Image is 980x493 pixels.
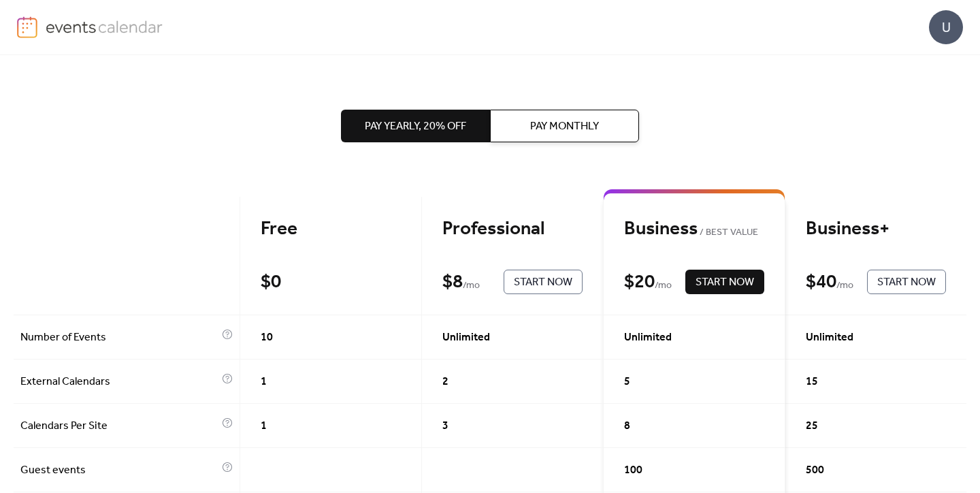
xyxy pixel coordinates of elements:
[877,274,936,291] span: Start Now
[463,278,480,294] span: / mo
[20,330,218,346] span: Number of Events
[698,225,758,241] span: BEST VALUE
[261,270,281,294] div: $ 0
[514,274,572,291] span: Start Now
[261,374,267,390] span: 1
[624,418,630,434] span: 8
[365,118,466,135] span: Pay Yearly, 20% off
[442,374,448,390] span: 2
[442,418,448,434] span: 3
[442,330,490,346] span: Unlimited
[806,418,818,434] span: 25
[806,217,946,241] div: Business+
[624,270,655,294] div: $ 20
[806,462,824,479] span: 500
[442,217,583,241] div: Professional
[685,270,764,294] button: Start Now
[20,374,218,390] span: External Calendars
[836,278,853,294] span: / mo
[504,270,583,294] button: Start Now
[261,418,267,434] span: 1
[696,274,754,291] span: Start Now
[341,110,490,142] button: Pay Yearly, 20% off
[20,418,218,434] span: Calendars Per Site
[806,374,818,390] span: 15
[867,270,946,294] button: Start Now
[624,374,630,390] span: 5
[261,217,401,241] div: Free
[530,118,599,135] span: Pay Monthly
[624,330,672,346] span: Unlimited
[806,270,836,294] div: $ 40
[806,330,853,346] span: Unlimited
[624,217,764,241] div: Business
[442,270,463,294] div: $ 8
[261,330,273,346] span: 10
[624,462,642,479] span: 100
[17,16,37,38] img: logo
[46,16,163,37] img: logo-type
[929,10,963,44] div: U
[20,462,218,479] span: Guest events
[490,110,639,142] button: Pay Monthly
[655,278,672,294] span: / mo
